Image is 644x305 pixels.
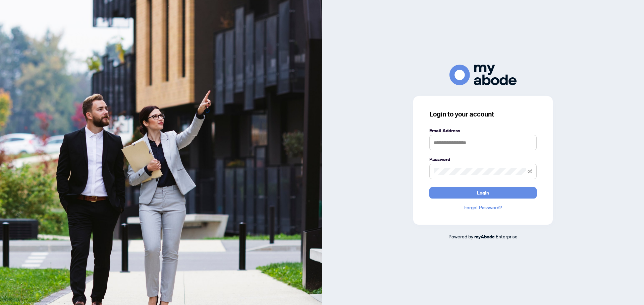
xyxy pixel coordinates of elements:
[429,204,537,211] a: Forgot Password?
[429,156,537,163] label: Password
[448,233,473,239] span: Powered by
[429,127,537,134] label: Email Address
[528,169,532,174] span: eye-invisible
[429,109,537,119] h3: Login to your account
[496,233,518,239] span: Enterprise
[474,233,495,240] a: myAbode
[477,187,489,198] span: Login
[429,187,537,199] button: Login
[449,65,517,85] img: ma-logo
